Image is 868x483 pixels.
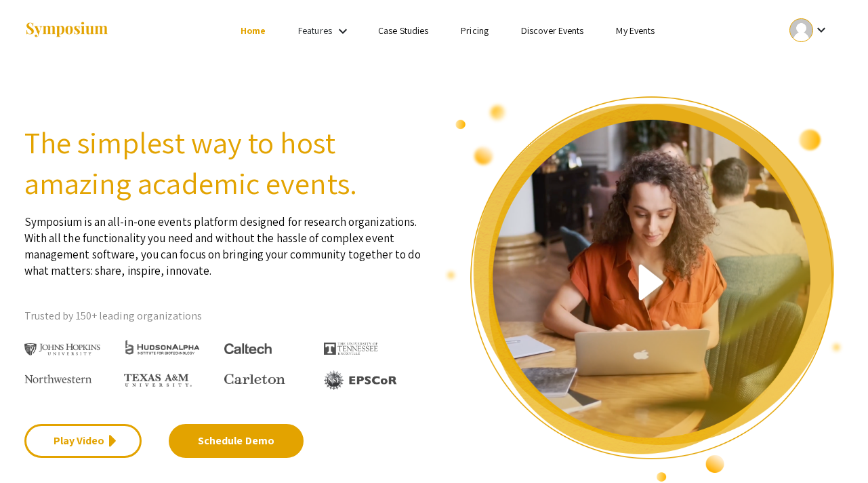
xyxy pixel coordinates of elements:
[521,24,584,37] a: Discover Events
[224,343,272,355] img: Caltech
[24,21,109,39] img: Symposium by ForagerOne
[124,374,192,387] img: Texas A&M University
[241,24,266,37] a: Home
[335,23,351,39] mat-icon: Expand Features list
[24,343,101,356] img: Johns Hopkins University
[24,374,92,383] img: Northwestern
[445,95,844,483] img: video overview of Symposium
[461,24,489,37] a: Pricing
[298,24,332,37] a: Features
[24,306,424,326] p: Trusted by 150+ leading organizations
[24,424,142,458] a: Play Video
[124,339,201,355] img: HudsonAlpha
[813,22,829,38] mat-icon: Expand account dropdown
[169,424,304,458] a: Schedule Demo
[24,122,424,204] h2: The simplest way to host amazing academic events.
[324,343,378,355] img: The University of Tennessee
[24,204,424,279] p: Symposium is an all-in-one events platform designed for research organizations. With all the func...
[775,15,844,45] button: Expand account dropdown
[224,374,285,385] img: Carleton
[616,24,655,37] a: My Events
[378,24,428,37] a: Case Studies
[324,370,398,390] img: EPSCOR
